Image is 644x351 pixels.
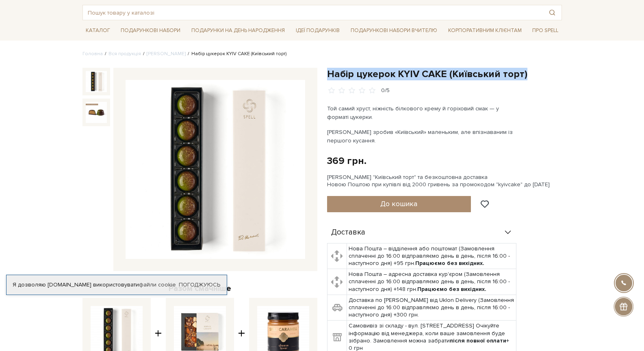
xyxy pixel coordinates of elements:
span: Доставка [331,229,365,236]
b: після повної оплати [450,337,506,344]
a: файли cookie [139,281,176,288]
td: Нова Пошта – адресна доставка кур'єром (Замовлення сплаченні до 16:00 відправляємо день в день, п... [347,269,516,295]
div: [PERSON_NAME] "Київський торт" та безкоштовна доставка Новою Поштою при купівлі від 2000 гривень ... [327,174,562,188]
button: Пошук товару у каталозі [543,5,562,20]
div: 369 грн. [327,155,366,167]
p: [PERSON_NAME] зробив «Київський» маленьким, але впізнаваним із першого кусання. [327,128,518,145]
a: Подарунки на День народження [188,24,288,37]
a: Про Spell [529,24,562,37]
button: До кошика [327,196,471,212]
img: Набір цукерок KYIV CAKE (Київський торт) [126,80,305,259]
a: Подарункові набори Вчителю [347,24,440,37]
img: Набір цукерок KYIV CAKE (Київський торт) [86,71,107,92]
a: Головна [82,51,103,57]
a: [PERSON_NAME] [147,51,186,57]
input: Пошук товару у каталозі [83,5,543,20]
a: Ідеї подарунків [293,24,343,37]
li: Набір цукерок KYIV CAKE (Київський торт) [186,50,286,58]
a: Погоджуюсь [179,281,220,289]
td: Нова Пошта – відділення або поштомат (Замовлення сплаченні до 16:00 відправляємо день в день, піс... [347,243,516,269]
div: 0/5 [381,87,390,95]
a: Вся продукція [108,51,141,57]
h1: Набір цукерок KYIV CAKE (Київський торт) [327,68,562,80]
b: Працюємо без вихідних. [417,286,486,293]
b: Працюємо без вихідних. [415,260,484,267]
div: Я дозволяю [DOMAIN_NAME] використовувати [7,281,227,289]
p: Той самий хруст, ніжність білкового крему й горіховий смак — у форматі цукерки. [327,104,518,121]
td: Доставка по [PERSON_NAME] від Uklon Delivery (Замовлення сплаченні до 16:00 відправляємо день в д... [347,295,516,321]
a: Подарункові набори [117,24,184,37]
img: Набір цукерок KYIV CAKE (Київський торт) [86,102,107,123]
a: Корпоративним клієнтам [445,24,525,37]
a: Каталог [82,24,113,37]
span: До кошика [380,199,417,208]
